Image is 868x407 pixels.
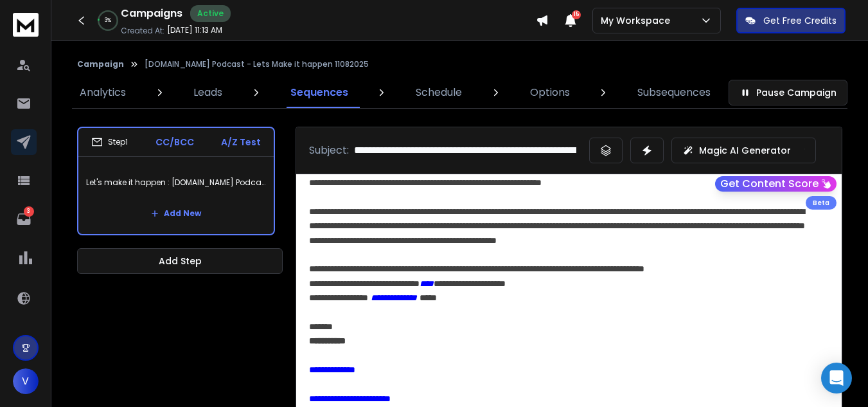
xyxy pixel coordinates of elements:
p: Analytics [80,85,126,100]
li: Step1CC/BCCA/Z TestLet's make it happen : [DOMAIN_NAME] Podcast Session - IIAdd New [77,127,275,235]
p: Sequences [290,85,348,100]
button: Magic AI Generator [671,138,816,163]
div: Open Intercom Messenger [821,363,852,393]
img: logo [13,13,39,37]
a: Schedule [408,77,470,108]
a: Analytics [72,77,134,108]
p: [DOMAIN_NAME] Podcast - Lets Make it happen 11082025 [145,59,369,69]
div: Beta [806,196,837,210]
a: 3 [11,206,37,232]
button: Campaign [77,59,124,69]
p: Schedule [416,85,462,100]
a: Subsequences [630,77,718,108]
button: Get Content Score [715,176,837,192]
p: Subsequences [637,85,711,100]
p: Subject: [309,143,349,158]
button: V [13,368,39,394]
a: Leads [186,77,230,108]
button: Get Free Credits [736,8,846,33]
p: 3 % [105,17,111,24]
p: Options [530,85,570,100]
p: Get Free Credits [763,14,837,27]
p: My Workspace [601,14,675,27]
button: Pause Campaign [729,80,847,105]
span: 15 [572,10,581,19]
div: Step 1 [91,136,128,148]
button: Add New [141,201,211,226]
h1: Campaigns [121,6,182,21]
a: Options [522,77,578,108]
p: Magic AI Generator [699,144,791,157]
div: Active [190,5,231,22]
p: Leads [193,85,222,100]
p: A/Z Test [221,136,261,149]
p: Created At: [121,26,164,36]
p: [DATE] 11:13 AM [167,25,222,35]
p: CC/BCC [155,136,194,149]
p: 3 [24,206,34,217]
p: Let's make it happen : [DOMAIN_NAME] Podcast Session - II [86,165,266,201]
button: Add Step [77,248,283,274]
a: Sequences [283,77,356,108]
